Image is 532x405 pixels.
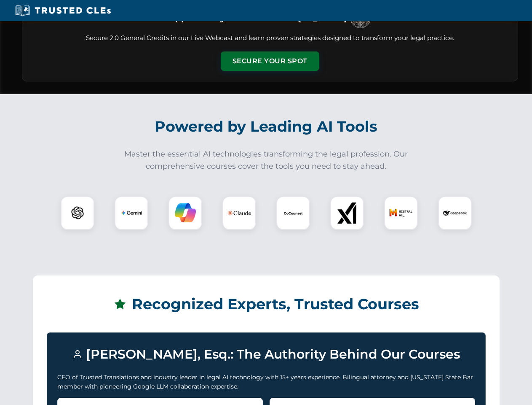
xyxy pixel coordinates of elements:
[443,201,467,225] img: DeepSeek Logo
[384,196,418,230] div: Mistral AI
[283,202,304,224] img: CoCounsel Logo
[276,196,310,230] div: CoCounsel
[32,33,508,43] p: Secure 2.0 General Credits in our Live Webcast and learn proven strategies designed to transform ...
[330,196,364,230] div: xAI
[175,202,196,224] img: Copilot Logo
[65,201,90,225] img: ChatGPT Logo
[222,196,256,230] div: Claude
[115,196,148,230] div: Gemini
[13,4,113,17] img: Trusted CLEs
[119,148,414,173] p: Master the essential AI technologies transforming the legal profession. Our comprehensive courses...
[121,202,142,224] img: Gemini Logo
[168,196,202,230] div: Copilot
[57,373,475,391] p: CEO of Trusted Translations and industry leader in legal AI technology with 15+ years experience....
[227,201,251,225] img: Claude Logo
[337,202,358,224] img: xAI Logo
[33,112,500,141] h2: Powered by Leading AI Tools
[57,343,475,366] h3: [PERSON_NAME], Esq.: The Authority Behind Our Courses
[438,196,472,230] div: DeepSeek
[61,196,94,230] div: ChatGPT
[221,51,319,71] button: Secure Your Spot
[47,289,486,319] h2: Recognized Experts, Trusted Courses
[389,201,413,225] img: Mistral AI Logo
